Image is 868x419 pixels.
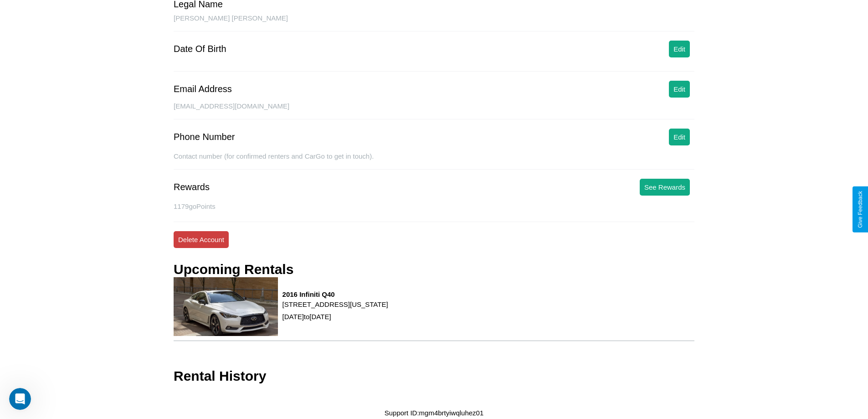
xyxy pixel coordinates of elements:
[174,231,229,248] button: Delete Account
[174,262,293,277] h3: Upcoming Rentals
[282,310,388,323] p: [DATE] to [DATE]
[640,179,690,196] button: See Rewards
[174,182,210,192] div: Rewards
[282,290,388,298] h3: 2016 Infiniti Q40
[174,14,694,31] div: [PERSON_NAME] [PERSON_NAME]
[9,388,31,410] iframe: Intercom live chat
[174,368,266,384] h3: Rental History
[174,44,226,54] div: Date Of Birth
[669,41,690,57] button: Edit
[669,81,690,98] button: Edit
[174,84,232,94] div: Email Address
[385,407,484,419] p: Support ID: mgm4brtyiwqluhez01
[174,200,694,212] p: 1179 goPoints
[282,298,388,310] p: [STREET_ADDRESS][US_STATE]
[174,152,694,170] div: Contact number (for confirmed renters and CarGo to get in touch).
[174,277,278,336] img: rental
[174,132,235,142] div: Phone Number
[174,102,694,119] div: [EMAIL_ADDRESS][DOMAIN_NAME]
[669,129,690,145] button: Edit
[857,191,863,228] div: Give Feedback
